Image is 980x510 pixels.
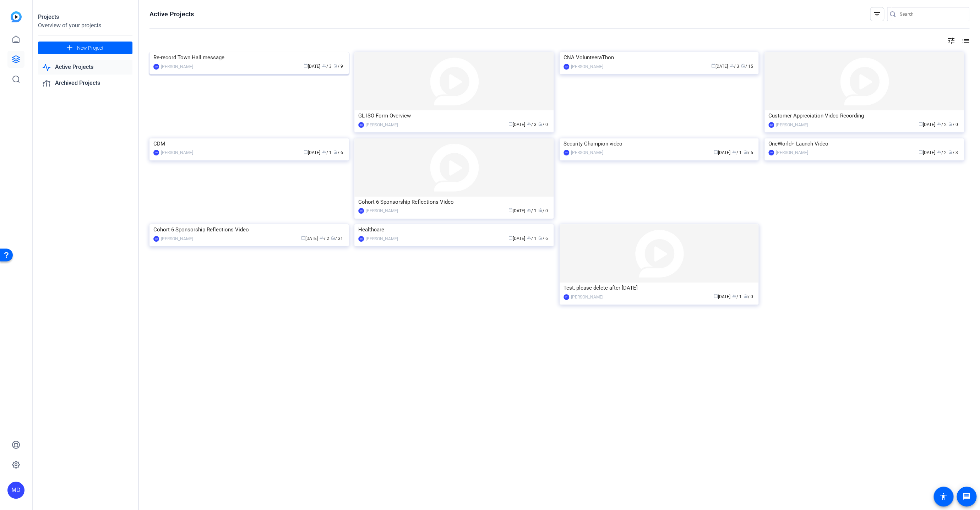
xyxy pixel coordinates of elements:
span: radio [331,236,335,240]
span: [DATE] [301,236,318,241]
div: Projects [38,13,132,21]
div: SW [358,122,364,128]
h1: Active Projects [149,10,194,18]
span: / 3 [527,122,537,127]
input: Search [900,10,964,18]
div: Security Champion video [563,138,755,149]
span: calendar_today [304,150,308,154]
span: / 0 [743,294,753,299]
span: / 1 [732,150,741,155]
span: group [732,294,736,298]
img: blue-gradient.svg [11,11,22,22]
span: / 15 [741,64,753,69]
div: Healthcare [358,224,550,235]
div: [PERSON_NAME] [161,149,193,156]
span: / 1 [527,208,537,213]
div: SW [153,150,159,155]
span: radio [538,208,543,212]
div: CNA VolunteeraThon [563,52,755,63]
span: calendar_today [508,208,513,212]
div: [PERSON_NAME] [366,235,398,242]
span: calendar_today [713,150,718,154]
span: / 0 [948,122,958,127]
span: radio [333,64,338,68]
span: [DATE] [304,64,320,69]
div: SW [768,150,774,155]
div: SW [153,236,159,242]
span: / 3 [948,150,958,155]
span: / 3 [729,64,739,69]
div: Customer Appreciation Video Recording [768,110,960,121]
span: / 2 [320,236,329,241]
div: [PERSON_NAME] [571,294,603,301]
div: CDM [153,138,345,149]
span: calendar_today [713,294,718,298]
span: calendar_today [508,236,513,240]
span: / 3 [322,64,332,69]
mat-icon: accessibility [939,492,948,501]
span: group [322,150,326,154]
span: / 31 [331,236,343,241]
div: [PERSON_NAME] [366,207,398,214]
span: calendar_today [919,150,923,154]
div: SW [358,208,364,214]
span: group [527,208,531,212]
span: radio [743,294,747,298]
span: [DATE] [713,150,730,155]
div: Re-record Town Hall message [153,52,345,63]
span: radio [948,122,953,126]
span: calendar_today [711,64,715,68]
div: AY [563,294,569,300]
div: Cohort 6 Sponsorship Reflections Video [358,197,550,207]
div: [PERSON_NAME] [366,121,398,128]
a: Archived Projects [38,76,132,91]
div: SW [358,236,364,242]
span: [DATE] [919,122,935,127]
div: [PERSON_NAME] [161,63,193,70]
div: [PERSON_NAME] [776,149,808,156]
span: group [322,64,326,68]
span: New Project [77,44,104,52]
span: [DATE] [508,122,525,127]
span: [DATE] [713,294,730,299]
span: group [320,236,324,240]
span: / 1 [732,294,741,299]
span: / 1 [322,150,332,155]
span: [DATE] [508,208,525,213]
span: radio [743,150,747,154]
span: radio [538,236,543,240]
mat-icon: add [65,44,74,53]
span: group [732,150,736,154]
span: radio [741,64,745,68]
div: [PERSON_NAME] [571,63,603,70]
span: group [937,122,941,126]
div: [PERSON_NAME] [571,149,603,156]
button: New Project [38,42,132,54]
span: group [527,236,531,240]
span: / 9 [333,64,343,69]
a: Active Projects [38,60,132,75]
div: Test, please delete after [DATE] [563,283,755,293]
span: / 6 [538,236,548,241]
span: group [729,64,734,68]
div: OneWorld+ Launch Video [768,138,960,149]
mat-icon: message [962,492,971,501]
span: calendar_today [301,236,305,240]
span: [DATE] [304,150,320,155]
span: calendar_today [508,122,513,126]
div: SW [563,150,569,155]
mat-icon: list [961,37,969,45]
span: group [937,150,941,154]
span: [DATE] [711,64,728,69]
div: [PERSON_NAME] [161,235,193,242]
span: / 5 [743,150,753,155]
span: radio [948,150,953,154]
div: SW [153,64,159,70]
span: / 2 [937,150,947,155]
div: MD [7,482,24,499]
div: [PERSON_NAME] [776,121,808,128]
span: calendar_today [919,122,923,126]
span: / 0 [538,208,548,213]
div: SW [768,122,774,128]
div: SW [563,64,569,70]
